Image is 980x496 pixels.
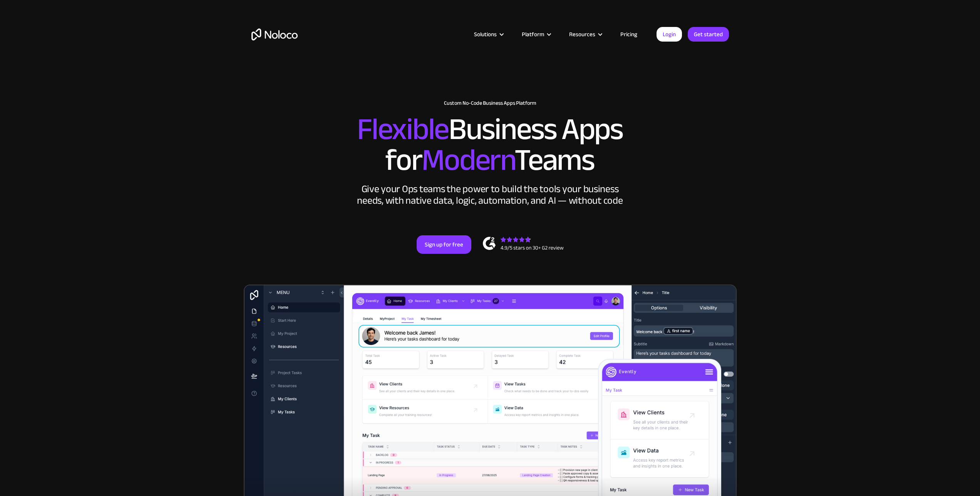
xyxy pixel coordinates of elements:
[569,29,595,39] div: Resources
[417,235,471,254] a: Sign up for free
[560,29,611,39] div: Resources
[522,29,544,39] div: Platform
[251,28,298,40] a: home
[355,183,625,206] div: Give your Ops teams the power to build the tools your business needs, with native data, logic, au...
[422,131,514,189] span: Modern
[474,29,497,39] div: Solutions
[611,29,647,39] a: Pricing
[657,27,682,42] a: Login
[357,101,449,158] span: Flexible
[688,27,729,42] a: Get started
[464,29,512,39] div: Solutions
[251,100,729,106] h1: Custom No-Code Business Apps Platform
[251,114,729,176] h2: Business Apps for Teams
[512,29,560,39] div: Platform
